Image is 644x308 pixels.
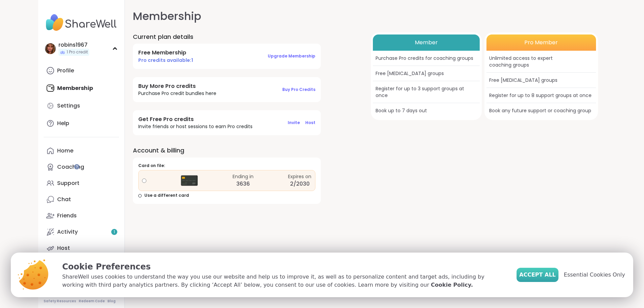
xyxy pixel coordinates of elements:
a: Host [44,240,119,256]
div: Free [MEDICAL_DATA] groups [486,73,596,88]
div: Purchase Pro credits for coaching groups [373,51,480,66]
h4: Get Free Pro credits [138,116,253,123]
div: Ending in [233,173,254,180]
img: ShareWell Nav Logo [44,11,119,34]
a: Settings [44,98,119,114]
span: Buy Pro Credits [282,87,315,92]
div: Home [57,147,73,155]
span: Purchase Pro credit bundles here [138,90,216,97]
div: Expires on [288,173,311,180]
img: Credit Card [181,172,198,189]
a: Chat [44,191,119,208]
a: Help [44,115,119,132]
p: Cookie Preferences [62,261,506,273]
button: Invite [288,116,300,130]
div: Coaching [57,163,84,171]
img: robins1967 [45,43,56,54]
a: Blog [108,299,116,304]
a: Cookie Policy. [431,281,473,289]
span: Host [305,120,315,125]
h2: Current plan details [133,32,360,41]
div: Pro Member [486,34,596,51]
button: Host [305,116,315,130]
div: 2/2030 [290,180,310,188]
h2: Account & billing [133,146,360,155]
div: Register for up to 8 support groups at once [486,88,596,103]
button: Accept All [517,268,558,282]
div: Settings [57,102,80,110]
div: Host [57,244,70,252]
button: Buy Pro Credits [282,82,315,97]
h4: Buy More Pro credits [138,82,216,90]
div: Chat [57,196,71,203]
div: Member [373,34,480,51]
span: Upgrade Membership [268,53,315,59]
span: Essential Cookies Only [564,271,625,279]
div: Card on file: [138,163,315,169]
iframe: Spotlight [74,164,79,169]
a: Coaching [44,159,119,175]
div: Profile [57,67,74,74]
a: Activity1 [44,224,119,240]
div: Register for up to 3 support groups at once [373,81,480,103]
a: Support [44,175,119,191]
span: 1 [114,229,115,235]
div: Unlimited access to expert coaching groups [486,51,596,73]
div: Help [57,120,69,127]
h4: Free Membership [138,49,193,56]
div: robins1967 [58,41,89,49]
a: Profile [44,63,119,79]
span: 1 Pro credit [67,49,88,55]
a: Home [44,143,119,159]
button: Upgrade Membership [268,49,315,63]
span: Accept All [519,271,556,279]
a: Friends [44,208,119,224]
h1: Membership [133,8,598,24]
div: Book any future support or coaching group [486,103,596,118]
div: 3636 [236,180,250,188]
span: Use a different card [144,193,189,198]
span: Invite [288,120,300,125]
a: Redeem Code [79,299,105,304]
div: Support [57,180,79,187]
div: Activity [57,228,78,236]
div: Book up to 7 days out [373,103,480,118]
div: Free [MEDICAL_DATA] groups [373,66,480,81]
div: Friends [57,212,77,219]
p: ShareWell uses cookies to understand the way you use our website and help us to improve it, as we... [62,273,506,289]
span: Pro credits available: 1 [138,57,193,64]
span: Invite friends or host sessions to earn Pro credits [138,123,253,130]
a: Safety Resources [44,299,76,304]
